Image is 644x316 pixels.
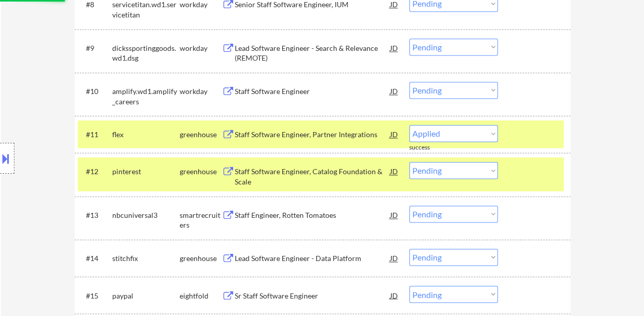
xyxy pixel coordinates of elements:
[389,162,399,180] div: JD
[389,82,399,100] div: JD
[180,86,222,97] div: workday
[235,43,390,63] div: Lead Software Engineer - Search & Relevance (REMOTE)
[112,253,180,264] div: stitchfix
[235,166,390,187] div: Staff Software Engineer, Catalog Foundation & Scale
[112,43,180,63] div: dickssportinggoods.wd1.dsg
[180,129,222,140] div: greenhouse
[86,290,104,301] div: #15
[86,253,104,264] div: #14
[180,290,222,301] div: eightfold
[409,143,450,152] div: success
[389,206,399,224] div: JD
[389,249,399,267] div: JD
[112,290,180,301] div: paypal
[180,210,222,230] div: smartrecruiters
[389,125,399,143] div: JD
[235,253,390,264] div: Lead Software Engineer - Data Platform
[235,129,390,140] div: Staff Software Engineer, Partner Integrations
[180,253,222,264] div: greenhouse
[180,43,222,53] div: workday
[86,43,104,53] div: #9
[235,290,390,301] div: Sr Staff Software Engineer
[235,210,390,220] div: Staff Engineer, Rotten Tomatoes
[235,86,390,97] div: Staff Software Engineer
[180,166,222,177] div: greenhouse
[389,286,399,304] div: JD
[389,39,399,57] div: JD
